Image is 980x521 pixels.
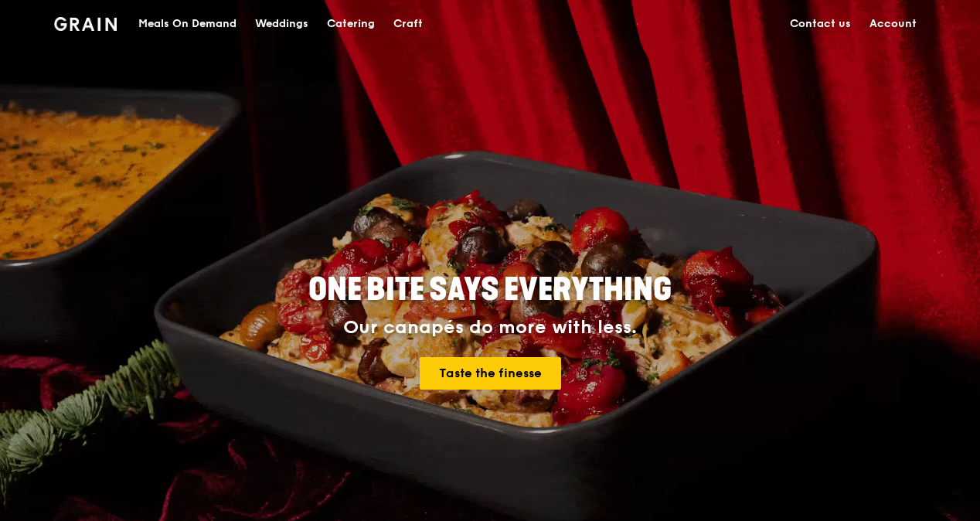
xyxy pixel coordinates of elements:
[327,1,375,47] div: Catering
[138,1,236,47] div: Meals On Demand
[255,1,308,47] div: Weddings
[212,317,768,339] div: Our canapés do more with less.
[420,357,561,390] a: Taste the finesse
[384,1,432,47] a: Craft
[246,1,318,47] a: Weddings
[781,1,860,47] a: Contact us
[318,1,384,47] a: Catering
[860,1,926,47] a: Account
[393,1,423,47] div: Craft
[54,17,117,31] img: Grain
[308,271,672,308] span: ONE BITE SAYS EVERYTHING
